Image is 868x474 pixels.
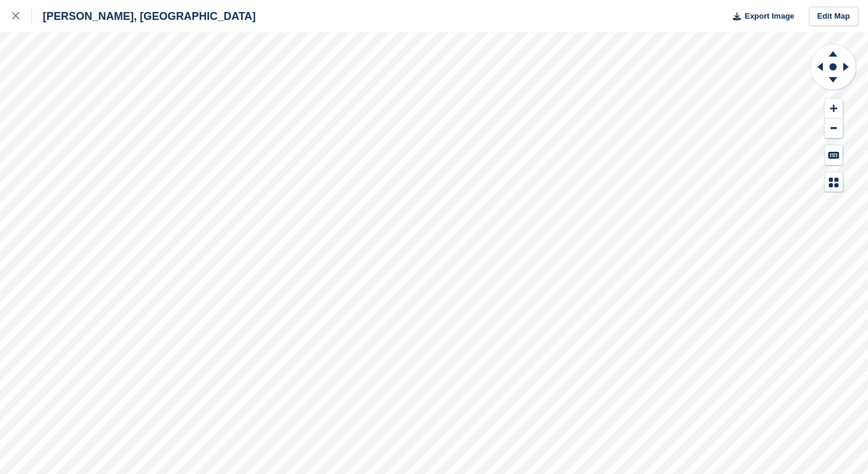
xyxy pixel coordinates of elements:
button: Export Image [726,7,794,27]
button: Map Legend [825,172,843,192]
div: [PERSON_NAME], [GEOGRAPHIC_DATA] [32,9,256,23]
a: Edit Map [809,7,858,27]
span: Export Image [744,10,794,22]
button: Keyboard Shortcuts [825,145,843,165]
button: Zoom Out [825,119,843,139]
button: Zoom In [825,99,843,119]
